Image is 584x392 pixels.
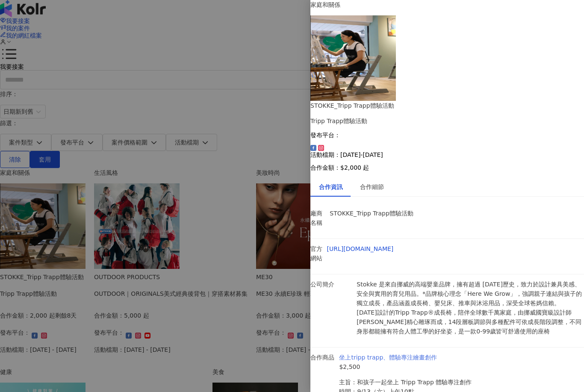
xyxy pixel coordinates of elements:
[327,245,394,252] a: [URL][DOMAIN_NAME]
[310,15,396,101] img: 坐上tripp trapp、體驗專注繪畫創作
[310,209,325,227] p: 廠商名稱
[310,151,584,158] p: 活動檔期：[DATE]-[DATE]
[360,182,384,192] div: 合作細節
[310,132,584,139] p: 發布平台：
[310,116,584,126] div: Tripp Trapp體驗活動
[319,182,343,192] div: 合作資訊
[357,280,584,336] p: Stokke 是來自挪威的高端嬰童品牌，擁有超過 [DATE]歷史，致力於設計兼具美感、安全與實用的育兒用品。*品牌核心理念「Here We Grow」，強調親子連結與孩子的獨立成長，產品涵蓋成...
[339,362,479,371] p: $2,500
[310,101,584,110] div: STOKKE_Tripp Trapp體驗活動
[310,244,323,263] p: 官方網站
[310,164,584,171] p: 合作金額： $2,000 起
[339,354,437,361] a: 坐上tripp trapp、體驗專注繪畫創作
[310,353,335,362] p: 合作商品
[330,209,422,218] p: STOKKE_Tripp Trapp體驗活動
[310,280,352,289] p: 公司簡介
